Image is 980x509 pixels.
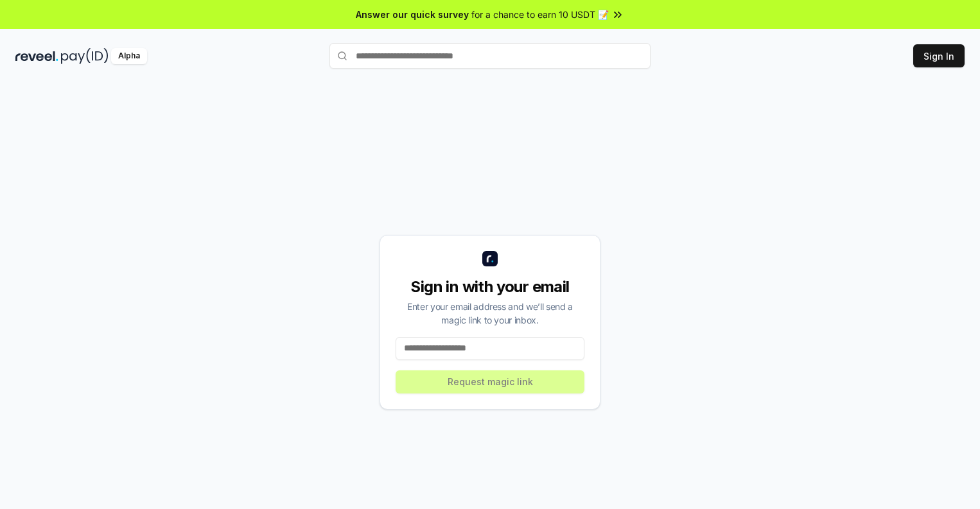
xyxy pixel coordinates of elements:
[396,277,584,297] div: Sign in with your email
[111,48,147,64] div: Alpha
[356,8,469,21] span: Answer our quick survey
[913,44,965,67] button: Sign In
[471,8,609,21] span: for a chance to earn 10 USDT 📝
[482,251,498,266] img: logo_small
[15,48,58,64] img: reveel_dark
[396,300,584,327] div: Enter your email address and we’ll send a magic link to your inbox.
[61,48,109,64] img: pay_id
